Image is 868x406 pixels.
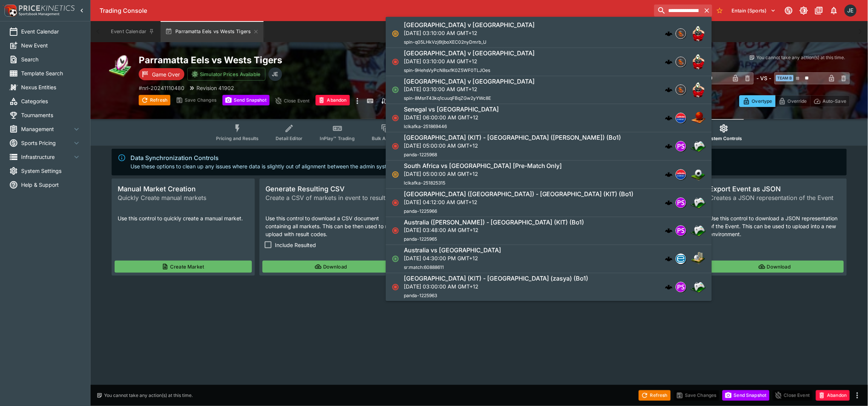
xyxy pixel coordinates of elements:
p: [DATE] 04:30:00 PM GMT+12 [404,255,501,263]
button: Documentation [812,4,826,17]
svg: Open [392,86,399,94]
span: Detail Editor [276,136,302,141]
p: [DATE] 03:48:00 AM GMT+12 [404,226,584,234]
button: Abandon [816,390,850,401]
img: lclkafka.png [676,113,686,123]
img: pandascore.png [676,282,686,292]
span: System Settings [21,167,81,175]
button: Create Market [115,261,252,273]
span: Nexus Entities [21,83,81,91]
h6: [GEOGRAPHIC_DATA] (KIT) - [GEOGRAPHIC_DATA] (zasya) (Bo1) [404,275,589,283]
button: Toggle light/dark mode [797,4,811,17]
span: spin-q05LHkVzj6tjboXEC02nyDmrb_U [404,39,486,45]
h2: Copy To Clipboard [139,54,494,66]
p: [DATE] 05:00:00 AM GMT+12 [404,142,621,150]
button: No Bookmarks [714,5,726,17]
span: Template Search [21,69,81,77]
img: pandascore.png [676,226,686,236]
button: Notifications [827,4,841,17]
img: Sportsbook Management [19,12,60,16]
button: Auto-Save [810,95,850,107]
p: [DATE] 05:00:00 AM GMT+12 [404,170,562,178]
img: pandascore.png [676,198,686,208]
button: Simulator Prices Available [187,68,265,81]
img: logo-cerberus.svg [665,142,673,150]
svg: Closed [392,227,399,235]
img: rugby_union.png [691,26,706,41]
span: Mark an event as closed and abandoned. [816,391,850,398]
span: Generate Resulting CSV [265,185,397,193]
svg: Closed [392,142,399,150]
button: more [353,95,362,107]
h6: [GEOGRAPHIC_DATA] v [GEOGRAPHIC_DATA] [404,78,535,85]
div: lclkafka [676,113,686,124]
p: [DATE] 03:10:00 AM GMT+12 [404,29,535,37]
button: Download [707,261,844,273]
img: PriceKinetics [19,5,75,11]
svg: Closed [392,114,399,122]
span: System Controls [705,136,742,141]
input: search [654,5,702,17]
img: esports.png [691,279,706,295]
img: soccer.png [691,167,706,182]
img: sportingsolutions.jpeg [676,57,686,67]
img: sportingsolutions.jpeg [676,29,686,38]
span: Create a CSV of markets in event to result [265,193,397,202]
span: Help & Support [21,181,81,189]
p: Revision 41902 [196,84,234,92]
div: sportingsolutions [676,85,686,95]
img: logo-cerberus.svg [665,30,673,37]
button: Parramatta Eels vs Wests Tigers [161,21,264,42]
div: sportingsolutions [676,56,686,67]
img: rugby_union.png [691,82,706,98]
button: James Edlin [842,2,859,19]
button: Send Snapshot [722,390,770,401]
div: cerberus [665,227,673,235]
span: Quickly Create manual markets [118,193,249,202]
span: lclkafka-251869446 [404,124,447,130]
button: Event Calendar [106,21,159,42]
h6: [GEOGRAPHIC_DATA] ([GEOGRAPHIC_DATA]) - [GEOGRAPHIC_DATA] (KIT) (Bo1) [404,190,634,198]
span: Export Event as JSON [710,185,841,193]
button: Refresh [639,390,670,401]
svg: Suspended [392,171,399,178]
div: pandascore [676,197,686,208]
img: rugby_league.png [109,54,133,78]
div: Start From [739,95,850,107]
button: more [853,391,862,400]
p: You cannot take any action(s) at this time. [757,54,845,61]
span: Bulk Actions [372,136,400,141]
h6: [GEOGRAPHIC_DATA] v [GEOGRAPHIC_DATA] [404,49,535,57]
span: Sports Pricing [21,139,72,147]
div: James Edlin [268,67,282,81]
p: Auto-Save [823,97,847,105]
button: Download [262,261,400,273]
div: cerberus [665,30,673,37]
div: cerberus [665,114,673,122]
img: esports.png [691,223,706,238]
div: cerberus [665,199,673,206]
span: Management [21,125,72,133]
p: [DATE] 03:00:00 AM GMT+12 [404,282,589,290]
h6: [GEOGRAPHIC_DATA] (KIT) - [GEOGRAPHIC_DATA] ([PERSON_NAME]) (Bo1) [404,134,621,142]
img: PriceKinetics Logo [2,3,17,18]
div: cerberus [665,58,673,66]
h6: Senegal vs [GEOGRAPHIC_DATA] [404,106,499,114]
div: cerberus [665,142,673,150]
p: [DATE] 04:12:00 AM GMT+12 [404,198,634,206]
span: Categories [21,97,81,105]
img: esports.png [691,195,706,210]
span: panda-1225965 [404,237,437,242]
svg: Open [392,255,399,263]
span: Team B [776,75,794,81]
img: lclkafka.png [676,169,686,179]
div: pandascore [676,226,686,236]
p: [DATE] 06:00:00 AM GMT+12 [404,114,499,122]
svg: Closed [392,199,399,206]
span: Search [21,55,81,63]
svg: Closed [392,58,399,66]
div: cerberus [665,171,673,178]
div: Data Synchronization Controls [130,153,495,162]
button: Send Snapshot [222,95,270,105]
button: Refresh [139,95,170,105]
